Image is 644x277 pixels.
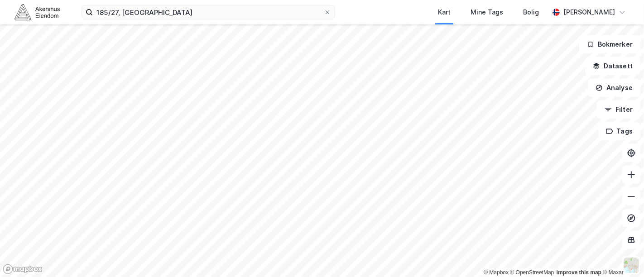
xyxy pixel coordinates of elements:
[14,4,60,20] img: akershus-eiendom-logo.9091f326c980b4bce74ccdd9f866810c.svg
[579,35,640,53] button: Bokmerker
[597,100,640,119] button: Filter
[557,269,601,276] a: Improve this map
[3,264,43,274] a: Mapbox homepage
[510,269,554,276] a: OpenStreetMap
[563,7,615,18] div: [PERSON_NAME]
[438,7,451,18] div: Kart
[471,7,503,18] div: Mine Tags
[585,57,640,75] button: Datasett
[599,234,644,277] div: Kontrollprogram for chat
[598,122,640,140] button: Tags
[599,234,644,277] iframe: Chat Widget
[588,79,640,97] button: Analyse
[484,269,509,276] a: Mapbox
[523,7,539,18] div: Bolig
[93,5,324,19] input: Søk på adresse, matrikkel, gårdeiere, leietakere eller personer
